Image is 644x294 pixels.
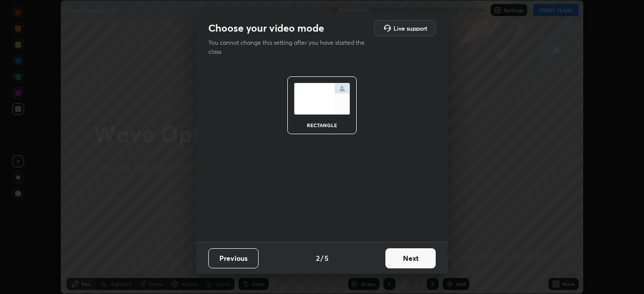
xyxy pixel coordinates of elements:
[325,253,329,263] h4: 5
[294,83,350,115] img: normalScreenIcon.ae25ed63.svg
[316,253,319,263] h4: 2
[393,25,427,31] h5: Live support
[320,253,324,263] h4: /
[208,38,371,56] p: You cannot change this setting after you have started the class
[302,123,342,128] div: rectangle
[208,248,259,268] button: Previous
[208,22,324,35] h2: Choose your video mode
[385,248,436,268] button: Next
